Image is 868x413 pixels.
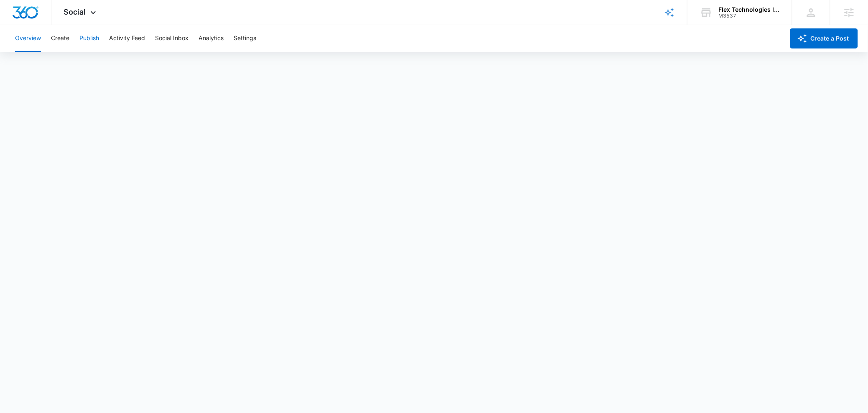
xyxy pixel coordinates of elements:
[719,6,780,13] div: account name
[199,25,224,52] button: Analytics
[155,25,188,52] button: Social Inbox
[790,28,858,48] button: Create a Post
[79,25,99,52] button: Publish
[109,25,145,52] button: Activity Feed
[15,25,41,52] button: Overview
[64,8,86,16] span: Social
[234,25,256,52] button: Settings
[719,13,780,19] div: account id
[51,25,69,52] button: Create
